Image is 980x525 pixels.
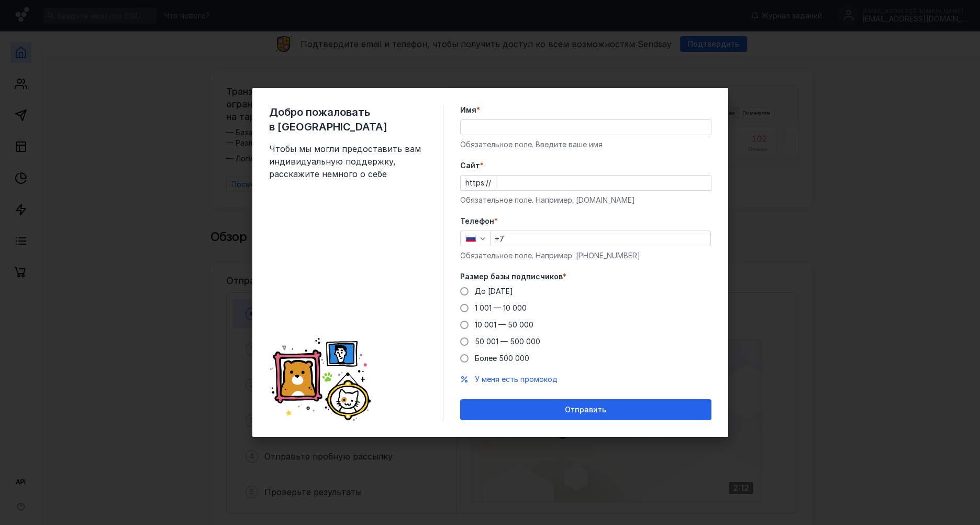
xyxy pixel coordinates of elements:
button: Отправить [460,399,711,420]
span: Телефон [460,216,494,226]
span: Чтобы мы могли предоставить вам индивидуальную поддержку, расскажите немного о себе [269,143,426,180]
span: Добро пожаловать в [GEOGRAPHIC_DATA] [269,105,426,134]
span: Размер базы подписчиков [460,271,563,282]
span: Cайт [460,160,480,171]
span: 50 001 — 500 000 [475,337,540,346]
span: Имя [460,105,476,115]
span: До [DATE] [475,287,513,296]
span: 1 001 — 10 000 [475,303,527,312]
span: 10 001 — 50 000 [475,320,533,329]
span: У меня есть промокод [475,375,558,384]
div: Обязательное поле. Например: [PHONE_NUMBER] [460,250,711,261]
button: У меня есть промокод [475,374,558,385]
div: Обязательное поле. Например: [DOMAIN_NAME] [460,195,711,205]
span: Более 500 000 [475,354,529,363]
span: Отправить [565,406,606,414]
div: Обязательное поле. Введите ваше имя [460,139,711,150]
